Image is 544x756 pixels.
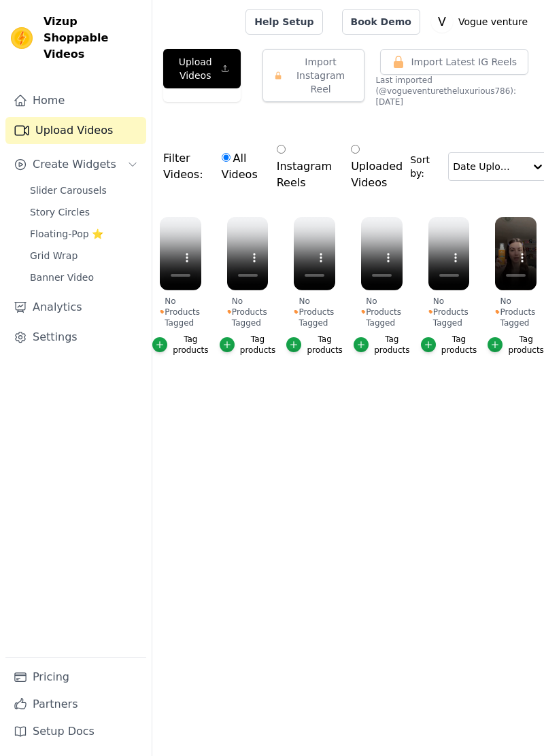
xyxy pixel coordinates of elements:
[22,224,146,243] a: Floating-Pop ⭐
[508,334,543,356] div: Tag products
[220,334,275,356] button: Tag products
[221,150,258,184] label: All Videos
[431,10,533,34] button: V Vogue venture
[30,227,103,241] span: Floating-Pop ⭐
[361,296,403,328] div: No Products Tagged
[375,75,533,107] span: Last imported (@ vogueventuretheluxurious786 ): [DATE]
[488,334,543,356] button: Tag products
[22,181,146,200] a: Slider Carousels
[5,691,146,718] a: Partners
[5,324,146,351] a: Settings
[276,141,333,192] label: Instagram Reels
[286,334,342,356] button: Tag products
[5,664,146,691] a: Pricing
[277,145,286,154] input: Instagram Reels
[22,268,146,287] a: Banner Video
[411,55,517,69] span: Import Latest IG Reels
[11,27,33,49] img: Vizup
[380,49,528,75] button: Import Latest IG Reels
[173,334,208,356] div: Tag products
[495,296,537,328] div: No Products Tagged
[160,296,201,328] div: No Products Tagged
[453,10,533,34] p: Vogue venture
[5,718,146,745] a: Setup Docs
[5,117,146,144] a: Upload Videos
[374,334,409,356] div: Tag products
[5,151,146,178] button: Create Widgets
[30,205,90,219] span: Story Circles
[5,294,146,321] a: Analytics
[30,184,107,197] span: Slider Carousels
[262,49,364,102] button: Import Instagram Reel
[307,334,342,356] div: Tag products
[44,14,141,63] span: Vizup Shoppable Videos
[342,9,420,35] a: Book Demo
[33,156,116,173] span: Create Widgets
[354,334,409,356] button: Tag products
[294,296,335,328] div: No Products Tagged
[22,246,146,265] a: Grid Wrap
[227,296,269,328] div: No Products Tagged
[240,334,275,356] div: Tag products
[30,249,78,262] span: Grid Wrap
[222,153,231,162] input: All Videos
[350,141,403,192] label: Uploaded Videos
[163,49,241,88] button: Upload Videos
[421,334,477,356] button: Tag products
[5,87,146,114] a: Home
[438,15,446,29] text: V
[30,271,94,284] span: Banner Video
[22,203,146,222] a: Story Circles
[441,334,477,356] div: Tag products
[152,334,208,356] button: Tag products
[428,296,470,328] div: No Products Tagged
[163,135,410,199] div: Filter Videos:
[245,9,322,35] a: Help Setup
[351,145,360,154] input: Uploaded Videos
